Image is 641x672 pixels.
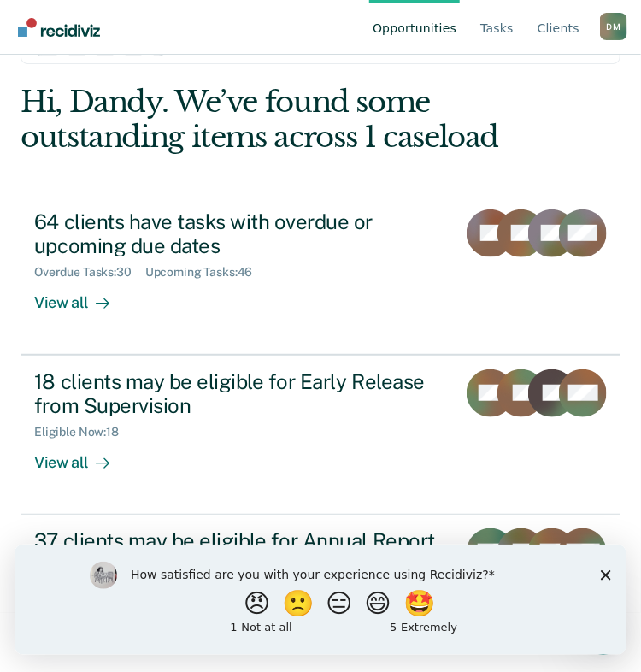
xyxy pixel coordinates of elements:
[34,265,145,280] div: Overdue Tasks : 30
[145,265,267,280] div: Upcoming Tasks : 46
[18,18,100,37] img: Recidiviz
[34,425,132,439] div: Eligible Now : 18
[34,280,130,313] div: View all
[34,439,130,473] div: View all
[15,545,626,655] iframe: Survey by Kim from Recidiviz
[600,13,627,40] button: Profile dropdown button
[21,196,620,355] a: 64 clients have tasks with overdue or upcoming due datesOverdue Tasks:30Upcoming Tasks:46View all
[21,85,501,155] div: Hi, Dandy. We’ve found some outstanding items across 1 caseload
[21,355,620,515] a: 18 clients may be eligible for Early Release from SupervisionEligible Now:18View all
[34,369,443,419] div: 18 clients may be eligible for Early Release from Supervision
[34,209,443,259] div: 64 clients have tasks with overdue or upcoming due dates
[34,528,443,578] div: 37 clients may be eligible for Annual Report Status
[600,13,627,40] div: D M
